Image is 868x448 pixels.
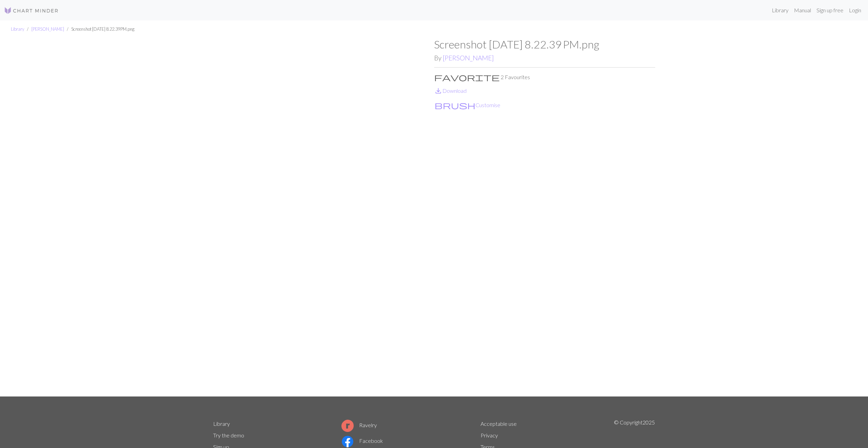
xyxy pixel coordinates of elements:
[481,420,517,427] a: Acceptable use
[434,87,467,94] a: DownloadDownload
[341,422,377,428] a: Ravelry
[11,26,24,32] a: Library
[434,101,501,110] button: CustomiseCustomise
[434,73,500,81] i: Favourite
[213,38,434,396] img: Screenshot 2025-08-12 at 8.22.39 PM.png
[846,3,864,17] a: Login
[481,432,498,438] a: Privacy
[64,26,134,32] li: Screenshot [DATE] 8.22.39 PM.png
[769,3,791,17] a: Library
[341,435,354,448] img: Facebook logo
[435,100,475,110] span: brush
[31,26,64,32] a: [PERSON_NAME]
[443,54,494,62] a: [PERSON_NAME]
[434,38,655,51] h1: Screenshot [DATE] 8.22.39 PM.png
[434,54,655,62] h2: By
[434,87,442,95] i: Download
[434,72,500,82] span: favorite
[341,420,354,432] img: Ravelry logo
[814,3,846,17] a: Sign up free
[434,73,655,81] p: 2 Favourites
[791,3,814,17] a: Manual
[4,6,59,15] img: Logo
[213,432,244,438] a: Try the demo
[434,86,442,96] span: save_alt
[435,101,475,109] i: Customise
[341,437,383,444] a: Facebook
[213,420,230,427] a: Library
